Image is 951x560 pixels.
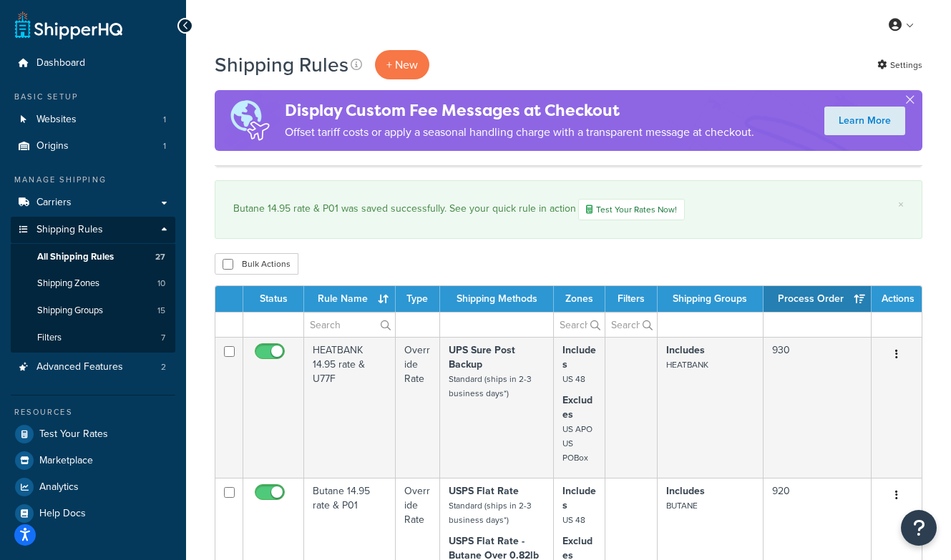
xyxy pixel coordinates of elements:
input: Search [304,313,395,337]
a: Shipping Groups 15 [11,298,175,324]
span: Websites [36,114,77,126]
span: Shipping Zones [37,277,99,290]
p: + New [375,50,429,79]
th: Shipping Methods [440,286,553,312]
a: Origins 1 [11,133,175,159]
div: Butane 14.95 rate & P01 was saved successfully. See your quick rule in action [233,199,904,220]
li: All Shipping Rules [11,244,175,270]
td: Override Rate [396,337,441,478]
div: Basic Setup [11,91,175,103]
span: Filters [37,332,62,344]
span: Carriers [36,197,72,209]
span: Help Docs [39,508,86,520]
a: Shipping Zones 10 [11,270,175,297]
span: 15 [157,305,165,317]
th: Process Order : activate to sort column ascending [764,286,872,312]
span: 1 [163,114,166,126]
a: Settings [877,55,922,75]
small: US APO US POBox [562,423,592,464]
a: Dashboard [11,50,175,77]
input: Search [554,313,605,337]
span: Advanced Features [36,361,123,373]
small: Standard (ships in 2-3 business days*) [449,373,532,400]
strong: Includes [562,483,596,513]
li: Shipping Zones [11,270,175,297]
li: Shipping Rules [11,217,175,353]
th: Zones [554,286,606,312]
div: Manage Shipping [11,174,175,186]
a: Shipping Rules [11,217,175,243]
th: Shipping Groups [658,286,764,312]
a: Advanced Features 2 [11,354,175,380]
a: Carriers [11,190,175,216]
strong: Excludes [562,393,592,422]
img: duties-banner-06bc72dcb5fe05cb3f9472aba00be2ae8eb53ab6f0d8bb03d382ba314ac3c341.png [215,90,285,151]
a: ShipperHQ Home [15,11,122,39]
h1: Shipping Rules [215,51,348,79]
a: Websites 1 [11,107,175,133]
a: All Shipping Rules 27 [11,244,175,270]
li: Websites [11,107,175,133]
span: 10 [157,277,165,290]
li: Origins [11,133,175,159]
strong: USPS Flat Rate [449,483,519,498]
strong: UPS Sure Post Backup [449,343,515,372]
a: × [898,199,904,210]
span: Shipping Groups [37,305,103,317]
span: Analytics [39,481,79,493]
span: 27 [155,251,165,263]
span: 1 [163,140,166,152]
small: US 48 [562,514,585,526]
a: Test Your Rates Now! [578,199,685,220]
small: US 48 [562,373,585,385]
th: Type [396,286,441,312]
td: HEATBANK 14.95 rate & U77F [304,337,396,478]
strong: Includes [666,483,705,498]
a: Learn More [824,107,905,135]
strong: Includes [666,343,705,358]
a: Help Docs [11,501,175,526]
small: HEATBANK [666,358,708,371]
strong: Includes [562,343,596,372]
span: Dashboard [36,57,85,69]
li: Shipping Groups [11,298,175,324]
span: Test Your Rates [39,428,108,441]
td: 930 [764,337,872,478]
li: Advanced Features [11,354,175,380]
h4: Display Custom Fee Messages at Checkout [285,99,754,122]
th: Rule Name : activate to sort column ascending [304,286,396,312]
span: 7 [161,332,165,344]
span: 2 [161,361,166,373]
p: Offset tariff costs or apply a seasonal handling charge with a transparent message at checkout. [285,122,754,142]
a: Marketplace [11,448,175,473]
th: Filters [605,286,658,312]
a: Filters 7 [11,325,175,351]
small: BUTANE [666,499,698,512]
button: Open Resource Center [901,510,937,546]
div: Resources [11,406,175,418]
li: Filters [11,325,175,351]
span: All Shipping Rules [37,251,114,263]
button: Bulk Actions [215,253,298,275]
th: Actions [872,286,922,312]
a: Test Your Rates [11,421,175,447]
th: Status [243,286,304,312]
a: Analytics [11,474,175,500]
small: Standard (ships in 2-3 business days*) [449,499,532,526]
span: Marketplace [39,455,93,467]
span: Origins [36,140,69,152]
input: Search [605,313,657,337]
span: Shipping Rules [36,224,103,236]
